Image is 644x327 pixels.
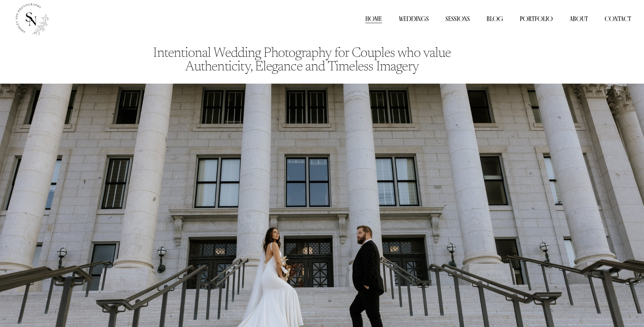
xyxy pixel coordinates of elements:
[520,14,553,24] a: folder dropdown
[520,15,553,23] span: Portfolio
[570,14,588,24] a: About
[399,14,429,24] a: Weddings
[605,14,631,24] a: Contact
[486,14,503,24] a: Blog
[445,14,470,24] a: Sessions
[365,14,382,24] a: Home
[153,47,453,74] code: Intentional Wedding Photography for Couples who value Authenticity, Elegance and Timeless Imagery
[13,1,49,37] img: Shirley Nim Photography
